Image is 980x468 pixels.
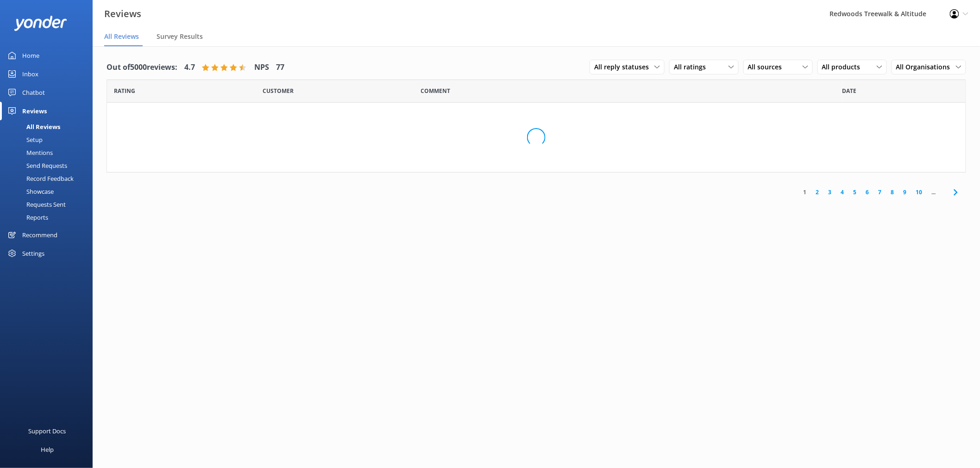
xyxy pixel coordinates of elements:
[6,185,54,198] div: Showcase
[874,188,886,197] a: 7
[594,62,654,72] span: All reply statuses
[6,120,93,133] a: All Reviews
[114,86,135,95] span: Date
[22,46,39,65] div: Home
[927,188,941,197] span: ...
[6,198,66,211] div: Requests Sent
[6,133,43,146] div: Setup
[861,188,874,197] a: 6
[157,32,203,41] span: Survey Results
[263,86,294,95] span: Date
[6,172,93,185] a: Record Feedback
[674,62,711,72] span: All ratings
[6,159,93,172] a: Send Requests
[6,172,74,185] div: Record Feedback
[896,62,956,72] span: All Organisations
[22,244,44,263] div: Settings
[911,188,927,197] a: 10
[6,211,93,224] a: Reports
[104,6,141,21] h3: Reviews
[276,62,284,74] h4: 77
[6,120,60,133] div: All Reviews
[822,62,866,72] span: All products
[22,83,45,102] div: Chatbot
[6,146,93,159] a: Mentions
[6,146,53,159] div: Mentions
[799,188,811,197] a: 1
[254,62,269,74] h4: NPS
[899,188,911,197] a: 9
[29,422,66,440] div: Support Docs
[14,16,67,31] img: yonder-white-logo.png
[6,185,93,198] a: Showcase
[22,65,38,83] div: Inbox
[811,188,824,197] a: 2
[6,198,93,211] a: Requests Sent
[6,211,48,224] div: Reports
[842,86,857,95] span: Date
[836,188,849,197] a: 4
[6,159,67,172] div: Send Requests
[41,440,54,459] div: Help
[886,188,899,197] a: 8
[824,188,836,197] a: 3
[849,188,861,197] a: 5
[104,32,139,41] span: All Reviews
[421,86,451,95] span: Question
[184,62,195,74] h4: 4.7
[22,102,47,120] div: Reviews
[22,226,57,244] div: Recommend
[107,62,177,74] h4: Out of 5000 reviews:
[748,62,788,72] span: All sources
[6,133,93,146] a: Setup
